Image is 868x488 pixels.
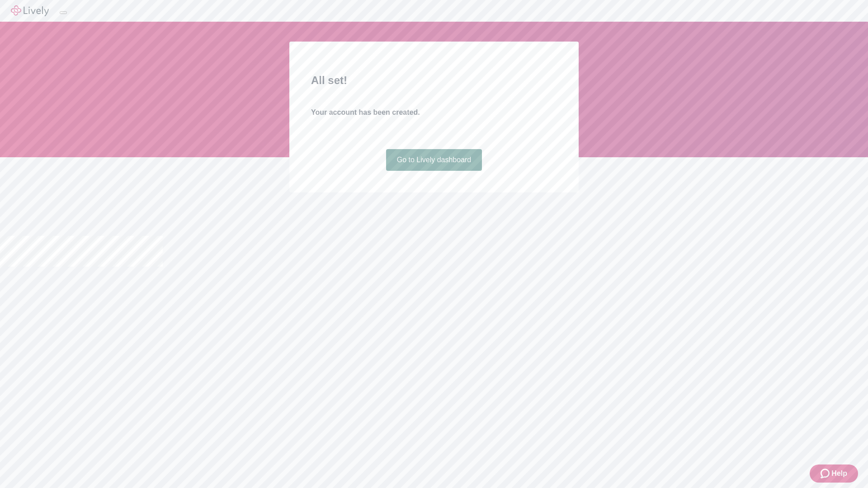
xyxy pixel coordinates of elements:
[386,149,482,171] a: Go to Lively dashboard
[11,5,49,16] img: Lively
[60,11,67,14] button: Log out
[810,465,858,483] button: Zendesk support iconHelp
[831,468,847,479] span: Help
[311,107,557,118] h4: Your account has been created.
[311,72,557,89] h2: All set!
[821,468,831,479] svg: Zendesk support icon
